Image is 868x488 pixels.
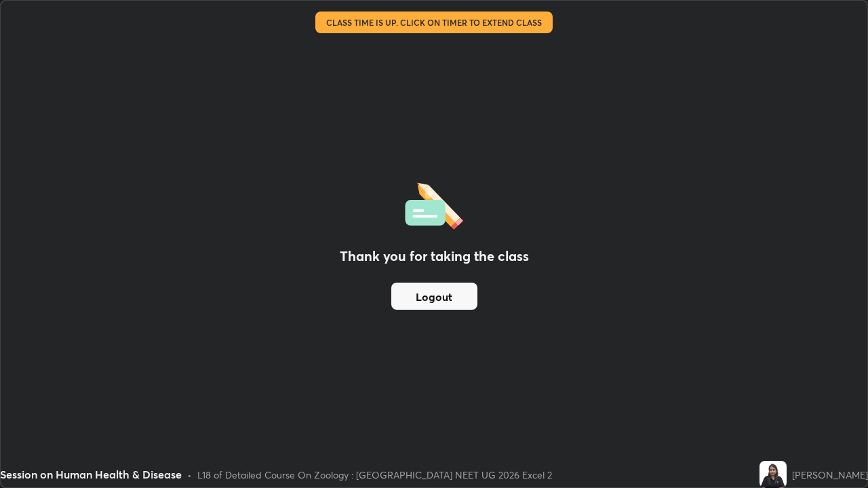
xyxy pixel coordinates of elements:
[340,246,529,266] h2: Thank you for taking the class
[391,283,477,310] button: Logout
[792,468,868,482] div: [PERSON_NAME]
[405,178,463,230] img: offlineFeedback.1438e8b3.svg
[197,468,552,482] div: L18 of Detailed Course On Zoology : [GEOGRAPHIC_DATA] NEET UG 2026 Excel 2
[187,468,192,482] div: •
[759,461,787,488] img: 05193a360da743c4a021620c9d8d8c32.jpg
